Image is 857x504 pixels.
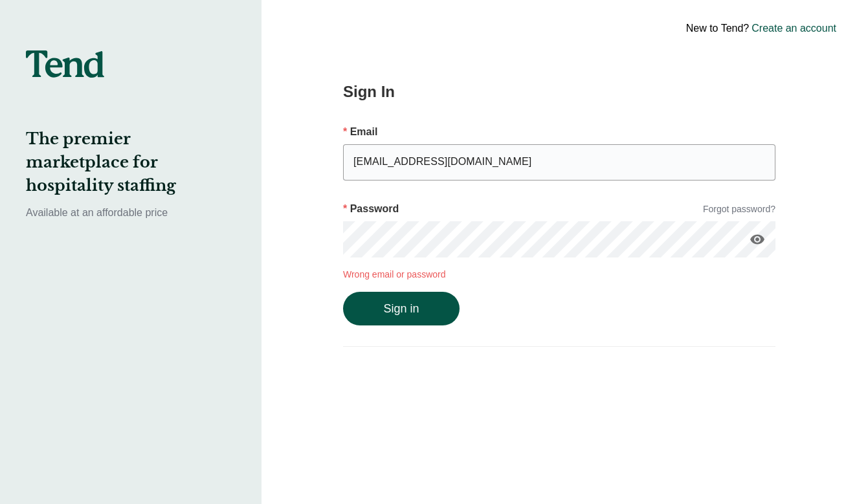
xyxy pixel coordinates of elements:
[343,268,775,281] p: Wrong email or password
[26,205,236,221] p: Available at an affordable price
[343,124,775,140] p: Email
[343,292,460,325] button: Sign in
[343,80,775,104] h2: Sign In
[750,232,765,247] i: visibility
[343,201,399,217] p: Password
[26,127,236,197] h2: The premier marketplace for hospitality staffing
[26,50,104,78] img: tend-logo
[751,21,836,36] a: Create an account
[703,203,775,216] a: Forgot password?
